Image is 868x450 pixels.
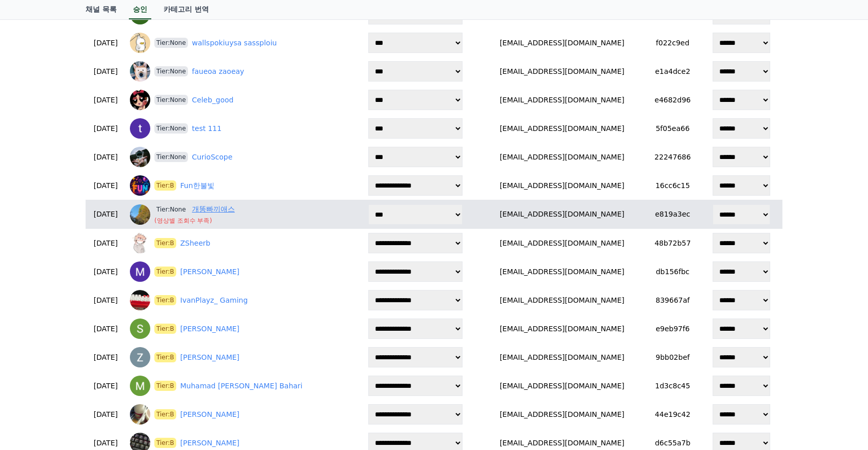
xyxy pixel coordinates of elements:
[192,95,234,105] a: Celeb_good
[151,338,176,347] span: Settings
[90,238,122,249] p: [DATE]
[180,438,239,448] a: [PERSON_NAME]
[130,33,150,53] img: wallspokiuysa sassploiu
[130,147,150,167] img: CurioScope
[90,209,122,220] p: [DATE]
[192,66,245,77] a: faueoa zaoeay
[479,343,645,372] td: [EMAIL_ADDRESS][DOMAIN_NAME]
[90,352,122,363] p: [DATE]
[130,204,150,225] img: 개똥빠끼애스
[154,204,188,215] span: Tier:None
[90,152,122,163] p: [DATE]
[479,257,645,286] td: [EMAIL_ADDRESS][DOMAIN_NAME]
[154,409,176,419] span: Tier:B
[645,143,700,171] td: 22247686
[130,118,150,139] img: test 111
[180,381,303,391] a: Muhamad [PERSON_NAME] Bahari
[130,261,150,282] img: Mahrokh Itwaru
[90,123,122,134] p: [DATE]
[130,347,150,367] img: Zaira Gnanendran
[85,339,115,347] span: Messages
[645,114,700,143] td: 5f05ea66
[479,200,645,229] td: [EMAIL_ADDRESS][DOMAIN_NAME]
[180,409,239,420] a: [PERSON_NAME]
[154,123,188,134] span: Tier:None
[192,152,233,163] a: CurioScope
[154,324,176,334] span: Tier:B
[154,180,176,191] span: Tier:B
[180,352,239,363] a: [PERSON_NAME]
[479,171,645,200] td: [EMAIL_ADDRESS][DOMAIN_NAME]
[154,267,176,277] span: Tier:B
[26,338,44,347] span: Home
[645,86,700,114] td: e4682d96
[90,381,122,391] p: [DATE]
[645,343,700,372] td: 9bb02bef
[130,175,150,196] img: Fun한불빛
[130,404,150,425] img: Robyn
[130,376,150,396] img: Muhamad arah bahari Bahari
[192,123,222,134] a: test 111
[180,267,239,277] a: [PERSON_NAME]
[154,95,188,105] span: Tier:None
[180,238,210,249] a: ZSheerb
[154,238,176,248] span: Tier:B
[130,290,150,310] img: IvanPlayz_ Gaming
[154,352,176,362] span: Tier:B
[479,114,645,143] td: [EMAIL_ADDRESS][DOMAIN_NAME]
[479,29,645,57] td: [EMAIL_ADDRESS][DOMAIN_NAME]
[645,200,700,229] td: e819a3ec
[154,217,235,225] p: ( 영상별 조회수 부족 )
[180,295,248,306] a: IvanPlayz_ Gaming
[90,295,122,306] p: [DATE]
[645,229,700,257] td: 48b72b57
[180,324,239,334] a: [PERSON_NAME]
[154,38,188,48] span: Tier:None
[479,314,645,343] td: [EMAIL_ADDRESS][DOMAIN_NAME]
[90,267,122,277] p: [DATE]
[180,180,214,191] a: Fun한불빛
[130,61,150,82] img: faueoa zaoeay
[192,204,235,215] a: 개똥빠끼애스
[90,438,122,448] p: [DATE]
[192,38,277,48] a: wallspokiuysa sassploiu
[90,95,122,105] p: [DATE]
[90,324,122,334] p: [DATE]
[645,171,700,200] td: 16cc6c15
[131,323,196,349] a: Settings
[154,152,188,162] span: Tier:None
[130,233,150,253] img: ZSheerb
[479,286,645,314] td: [EMAIL_ADDRESS][DOMAIN_NAME]
[154,438,176,448] span: Tier:B
[130,319,150,339] img: Sabiya Ekramy
[479,372,645,400] td: [EMAIL_ADDRESS][DOMAIN_NAME]
[645,286,700,314] td: 839667af
[479,86,645,114] td: [EMAIL_ADDRESS][DOMAIN_NAME]
[130,90,150,110] img: Celeb_good
[645,57,700,86] td: e1a4dce2
[67,323,131,349] a: Messages
[154,295,176,305] span: Tier:B
[645,400,700,429] td: 44e19c42
[479,229,645,257] td: [EMAIL_ADDRESS][DOMAIN_NAME]
[3,323,67,349] a: Home
[479,143,645,171] td: [EMAIL_ADDRESS][DOMAIN_NAME]
[645,29,700,57] td: f022c9ed
[479,57,645,86] td: [EMAIL_ADDRESS][DOMAIN_NAME]
[90,180,122,191] p: [DATE]
[154,381,176,391] span: Tier:B
[645,257,700,286] td: db156fbc
[645,372,700,400] td: 1d3c8c45
[154,66,188,76] span: Tier:None
[479,400,645,429] td: [EMAIL_ADDRESS][DOMAIN_NAME]
[645,314,700,343] td: e9eb97f6
[90,38,122,48] p: [DATE]
[90,409,122,420] p: [DATE]
[90,66,122,77] p: [DATE]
